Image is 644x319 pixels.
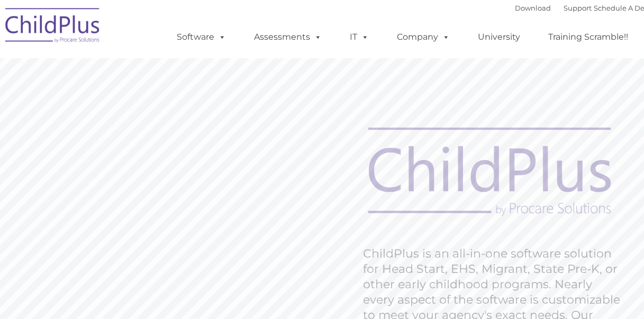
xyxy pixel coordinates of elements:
a: IT [339,26,379,48]
a: University [467,26,531,48]
a: Download [515,4,551,12]
a: Support [564,4,592,12]
a: Training Scramble!! [538,26,639,48]
a: Assessments [243,26,332,48]
a: Software [166,26,237,48]
a: Company [386,26,460,48]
